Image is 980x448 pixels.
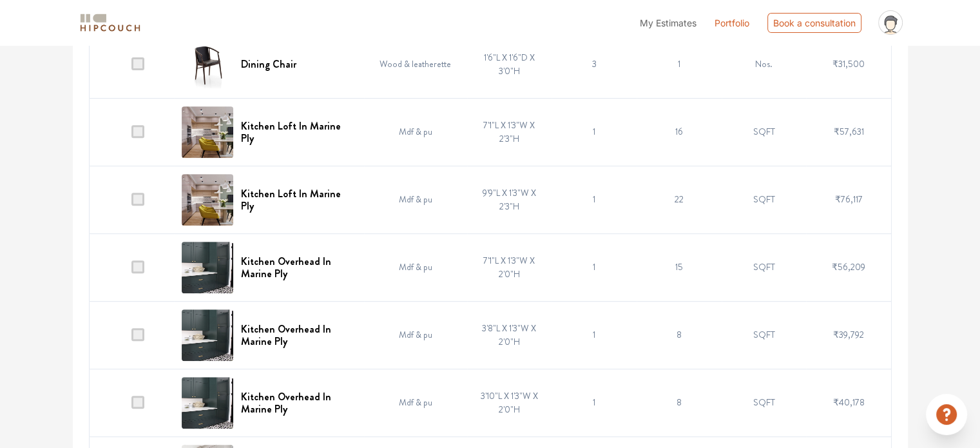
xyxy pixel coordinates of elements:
[552,369,637,436] td: 1
[467,98,552,166] td: 7'1"L X 1'3"W X 2'3"H
[637,166,722,233] td: 22
[832,57,865,70] span: ₹31,500
[833,125,863,138] span: ₹57,631
[241,255,356,280] h6: Kitchen Overhead In Marine Ply
[715,16,749,30] a: Portfolio
[722,233,807,301] td: SQFT
[637,369,722,436] td: 8
[833,328,864,341] span: ₹39,792
[637,98,722,166] td: 16
[637,301,722,369] td: 8
[182,106,233,158] img: Kitchen Loft In Marine Ply
[241,58,296,70] h6: Dining Chair
[722,30,807,98] td: Nos.
[241,188,356,212] h6: Kitchen Loft In Marine Ply
[722,301,807,369] td: SQFT
[552,166,637,233] td: 1
[78,8,142,37] span: logo-horizontal.svg
[552,233,637,301] td: 1
[467,301,552,369] td: 3'8"L X 1'3"W X 2'0"H
[640,17,697,28] span: My Estimates
[78,12,142,34] img: logo-horizontal.svg
[832,396,864,409] span: ₹40,178
[241,391,356,415] h6: Kitchen Overhead In Marine Ply
[364,233,467,301] td: Mdf & pu
[467,369,552,436] td: 3'10"L X 1'3"W X 2'0"H
[241,323,356,347] h6: Kitchen Overhead In Marine Ply
[364,166,467,233] td: Mdf & pu
[834,193,862,206] span: ₹76,117
[552,301,637,369] td: 1
[182,174,233,226] img: Kitchen Loft In Marine Ply
[241,120,356,144] h6: Kitchen Loft In Marine Ply
[467,166,552,233] td: 9'9"L X 1'3"W X 2'3"H
[467,233,552,301] td: 7'1"L X 1'3"W X 2'0"H
[722,98,807,166] td: SQFT
[722,166,807,233] td: SQFT
[364,369,467,436] td: Mdf & pu
[182,309,233,361] img: Kitchen Overhead In Marine Ply
[182,377,233,429] img: Kitchen Overhead In Marine Ply
[364,301,467,369] td: Mdf & pu
[722,369,807,436] td: SQFT
[552,30,637,98] td: 3
[637,30,722,98] td: 1
[637,233,722,301] td: 15
[552,98,637,166] td: 1
[467,30,552,98] td: 1'6"L X 1'6"D X 3'0"H
[364,30,467,98] td: Wood & leatherette
[364,98,467,166] td: Mdf & pu
[832,260,865,273] span: ₹56,209
[767,13,861,33] div: Book a consultation
[182,39,233,90] img: Dining Chair
[182,242,233,293] img: Kitchen Overhead In Marine Ply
